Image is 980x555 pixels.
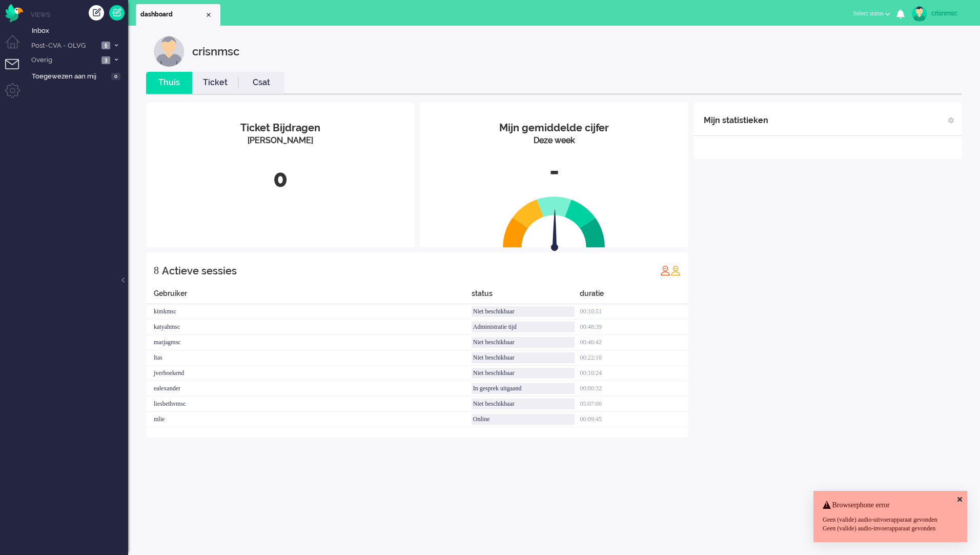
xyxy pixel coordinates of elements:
[5,35,28,58] li: Dashboard menu
[580,335,688,350] div: 00:46:42
[154,135,407,147] div: [PERSON_NAME]
[847,3,896,26] li: Select status
[146,397,472,412] div: liesbethvmsc
[192,36,239,67] div: crisnmsc
[146,412,472,427] div: mlie
[580,304,688,320] div: 00:10:51
[146,320,472,335] div: katyahmsc
[580,381,688,397] div: 00:00:32
[146,304,472,320] div: kimkmsc
[109,5,125,21] a: Quick Ticket
[670,265,681,275] img: profile_orange.svg
[146,77,192,89] a: Thuis
[912,6,927,22] img: avatar
[503,196,605,248] img: semi_circle.svg
[146,288,472,304] div: Gebruiker
[580,366,688,381] div: 00:10:24
[146,335,472,350] div: marjagmsc
[30,25,128,36] a: Inbox
[192,72,238,94] li: Ticket
[162,261,237,281] div: Actieve sessies
[32,72,108,82] span: Toegewezen aan mij
[89,5,104,21] div: Creëer ticket
[823,501,958,509] h4: Browserphone error
[853,10,884,17] span: Select status
[910,6,970,22] a: crisnmsc
[580,288,688,304] div: duratie
[101,56,110,64] span: 3
[136,4,220,26] li: Dashboard
[111,73,120,81] span: 0
[101,42,110,49] span: 5
[427,121,681,135] div: Mijn gemiddelde cijfer
[580,397,688,412] div: 05:07:00
[192,77,238,89] a: Ticket
[140,10,205,19] span: dashboard
[472,383,575,394] div: In gesprek uitgaand
[472,322,575,332] div: Administratie tijd
[472,288,580,304] div: status
[32,26,128,36] span: Inbox
[146,381,472,397] div: ealexander
[5,7,23,14] a: Omnidesk
[238,77,284,89] a: Csat
[146,350,472,366] div: ltas
[154,36,185,67] img: customer.svg
[30,55,98,65] span: Overig
[30,41,98,51] span: Post-CVA - OLVG
[472,399,575,409] div: Niet beschikbaar
[31,10,128,19] li: Views
[154,162,407,196] div: 0
[472,352,575,363] div: Niet beschikbaar
[427,154,681,188] div: -
[5,4,23,22] img: flow_omnibird.svg
[580,320,688,335] div: 00:48:39
[30,70,128,82] a: Toegewezen aan mij 0
[205,11,213,19] div: Close tab
[580,412,688,427] div: 00:09:45
[472,368,575,379] div: Niet beschikbaar
[472,337,575,348] div: Niet beschikbaar
[472,306,575,317] div: Niet beschikbaar
[5,59,28,82] li: Tickets menu
[580,350,688,366] div: 00:22:10
[154,121,407,135] div: Ticket Bijdragen
[146,72,192,94] li: Thuis
[823,516,958,533] div: Geen (valide) audio-uitvoerapparaat gevonden Geen (valide) audio-invoerapparaat gevonden
[427,135,681,147] div: Deze week
[660,265,670,275] img: profile_red.svg
[533,209,577,253] img: arrow.svg
[704,110,768,131] div: Mijn statistieken
[146,366,472,381] div: jverboekend
[154,260,159,281] div: 8
[931,8,970,18] div: crisnmsc
[847,6,896,21] button: Select status
[472,414,575,425] div: Online
[5,83,28,106] li: Admin menu
[238,72,284,94] li: Csat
